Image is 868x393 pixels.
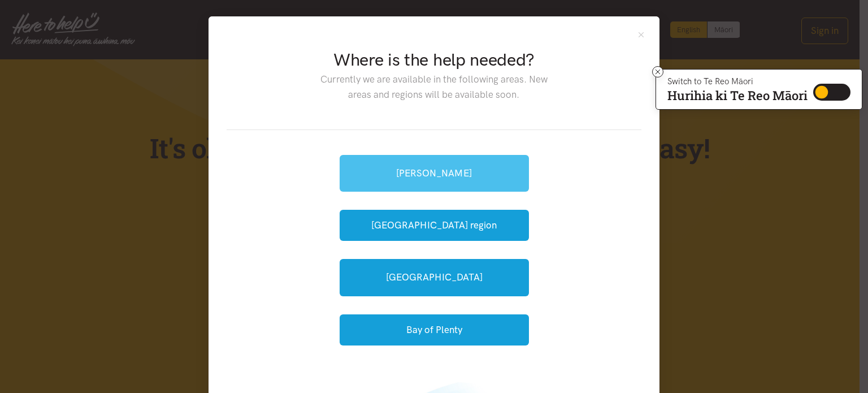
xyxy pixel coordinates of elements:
[340,314,529,346] button: Bay of Plenty
[311,72,556,102] p: Currently we are available in the following areas. New areas and regions will be available soon.
[667,78,808,85] p: Switch to Te Reo Māori
[311,48,556,72] h2: Where is the help needed?
[340,155,529,192] a: [PERSON_NAME]
[667,90,808,101] p: Hurihia ki Te Reo Māori
[340,259,529,296] a: [GEOGRAPHIC_DATA]
[636,30,646,40] button: Close
[340,210,529,241] button: [GEOGRAPHIC_DATA] region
